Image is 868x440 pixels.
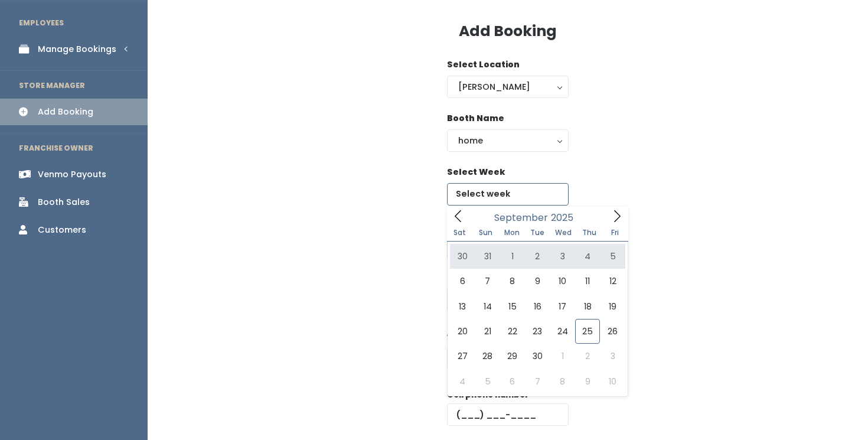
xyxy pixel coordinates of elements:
span: September 29, 2025 [500,344,525,369]
span: August 30, 2025 [450,244,475,269]
span: September 22, 2025 [500,319,525,344]
span: October 3, 2025 [600,344,625,369]
label: Booth Name [447,112,504,125]
span: September 23, 2025 [525,319,550,344]
span: Thu [576,229,602,236]
span: September 28, 2025 [475,344,500,369]
div: Add Booking [38,106,93,118]
div: home [458,134,557,147]
span: September 8, 2025 [500,269,525,294]
span: September 12, 2025 [600,269,625,294]
span: October 8, 2025 [550,369,575,394]
span: September [494,213,548,223]
span: October 6, 2025 [500,369,525,394]
span: September 15, 2025 [500,294,525,319]
span: October 2, 2025 [575,344,600,369]
span: October 10, 2025 [600,369,625,394]
div: Booth Sales [38,196,90,208]
span: September 17, 2025 [550,294,575,319]
span: October 1, 2025 [550,344,575,369]
span: September 18, 2025 [575,294,600,319]
div: Venmo Payouts [38,168,106,181]
input: (___) ___-____ [447,403,569,426]
span: September 2, 2025 [525,244,550,269]
span: August 31, 2025 [475,244,500,269]
span: Mon [499,229,525,236]
label: Select Week [447,166,505,178]
span: September 5, 2025 [600,244,625,269]
input: Select week [447,183,569,206]
span: September 27, 2025 [450,344,475,369]
span: September 19, 2025 [600,294,625,319]
span: September 24, 2025 [550,319,575,344]
span: October 5, 2025 [475,369,500,394]
span: September 3, 2025 [550,244,575,269]
span: October 7, 2025 [525,369,550,394]
div: Manage Bookings [38,43,116,56]
span: September 6, 2025 [450,269,475,294]
span: Tue [524,229,550,236]
span: September 26, 2025 [600,319,625,344]
span: September 30, 2025 [525,344,550,369]
span: September 14, 2025 [475,294,500,319]
span: September 16, 2025 [525,294,550,319]
span: September 9, 2025 [525,269,550,294]
span: September 25, 2025 [575,319,600,344]
button: home [447,129,569,152]
span: Sun [473,229,499,236]
span: September 10, 2025 [550,269,575,294]
span: September 21, 2025 [475,319,500,344]
div: Customers [38,224,86,236]
span: Sat [447,229,473,236]
span: September 13, 2025 [450,294,475,319]
span: September 7, 2025 [475,269,500,294]
h3: Add Booking [459,23,557,40]
input: Year [548,210,583,225]
span: September 11, 2025 [575,269,600,294]
div: [PERSON_NAME] [458,80,557,93]
span: October 4, 2025 [450,369,475,394]
label: Select Location [447,58,520,71]
span: September 20, 2025 [450,319,475,344]
span: Fri [602,229,628,236]
button: [PERSON_NAME] [447,76,569,98]
span: Wed [550,229,576,236]
span: October 9, 2025 [575,369,600,394]
span: September 1, 2025 [500,244,525,269]
span: September 4, 2025 [575,244,600,269]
